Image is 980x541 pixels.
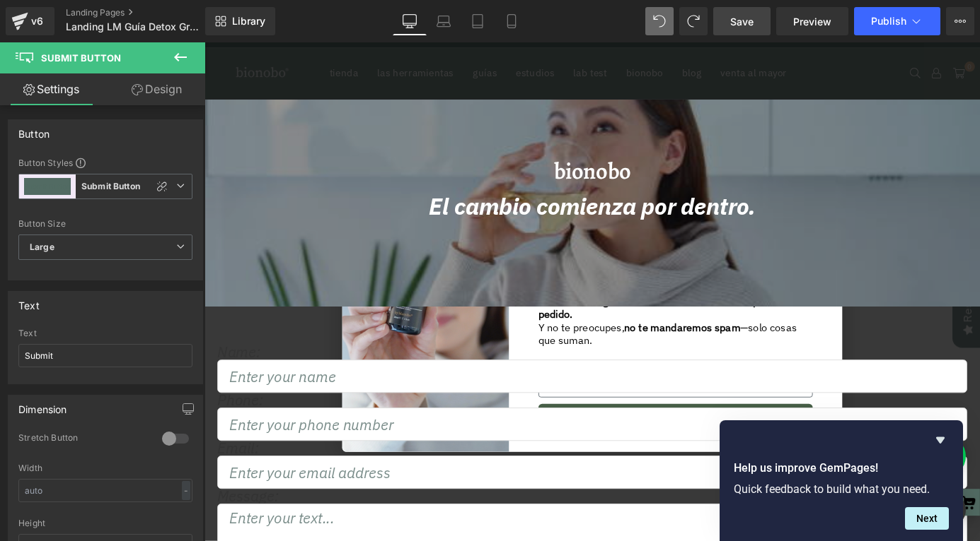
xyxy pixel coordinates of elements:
a: New Library [205,7,275,35]
a: Preview [776,7,848,35]
a: Mobile [495,7,529,35]
span: Library [232,15,265,28]
p: Message: [14,493,842,509]
p: Email: [14,440,842,456]
p: Name: [14,334,842,350]
h4: bionobo [156,127,701,157]
b: Submit Button [81,181,140,193]
div: Text [18,292,40,311]
span: Preview [793,14,831,29]
div: v6 [28,12,46,30]
p: Phone: [14,387,842,403]
span: Submit Button [41,52,121,64]
button: Next question [905,507,949,530]
input: Enter your email address [14,456,842,493]
input: Enter your phone number [14,403,842,440]
div: Button Styles [18,157,192,168]
div: Button [18,120,50,140]
h2: Help us improve GemPages! [734,460,949,477]
a: Landing Pages [66,7,229,18]
button: Redo [679,7,708,35]
div: Stretch Button [18,432,148,447]
button: Hide survey [932,432,949,448]
input: Enter your name [14,350,842,387]
a: v6 [6,7,54,35]
div: Dimension [18,396,67,415]
button: Undo [645,7,674,35]
div: Width [18,463,192,473]
p: Quick feedback to build what you need. [734,482,949,496]
b: Large [30,242,54,254]
div: Text [18,328,192,338]
span: Landing LM Guía Detox Gratuita | 2025 [66,21,202,32]
a: Tablet [461,7,495,35]
span: El cambio comienza por dentro. [248,165,609,198]
div: - [182,481,190,500]
div: Height [18,518,192,528]
button: Publish [854,7,940,35]
a: Design [105,73,208,105]
button: More [946,7,974,35]
span: Save [730,14,754,29]
div: Button Size [18,219,192,229]
button: Submit Button [24,178,71,195]
input: auto [18,479,192,502]
span: Publish [871,16,906,27]
div: Help us improve GemPages! [734,432,949,530]
a: Laptop [427,7,461,35]
a: Desktop [393,7,427,35]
